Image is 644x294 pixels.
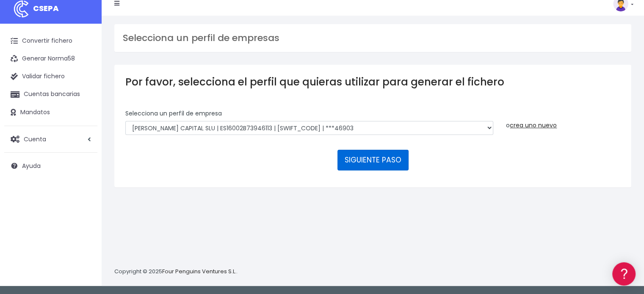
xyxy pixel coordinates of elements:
[125,109,222,118] label: Selecciona un perfíl de empresa
[116,244,163,252] a: POWERED BY ENCHANT
[4,130,97,148] a: Cuenta
[8,216,161,229] a: API
[123,33,623,44] h3: Selecciona un perfil de empresas
[4,85,97,103] a: Cuentas bancarias
[125,76,620,88] h3: Por favor, selecciona el perfil que quieras utilizar para generar el fichero
[4,104,97,121] a: Mandatos
[510,121,557,129] a: crea uno nuevo
[8,93,161,102] div: Convertir ficheros
[8,181,161,195] a: General
[114,267,238,276] p: Copyright © 2025 .
[8,168,161,176] div: Facturación
[24,135,46,143] span: Cuenta
[8,133,161,146] a: Videotutoriales
[162,267,236,275] a: Four Penguins Ventures S.L.
[4,32,97,50] a: Convertir fichero
[337,150,409,170] button: SIGUIENTE PASO
[33,3,59,14] span: CSEPA
[4,68,97,85] a: Validar fichero
[8,120,161,133] a: Problemas habituales
[8,59,161,67] div: Información general
[8,72,161,85] a: Información general
[8,107,161,120] a: Formatos
[8,146,161,159] a: Perfiles de empresas
[506,109,620,130] div: o
[8,203,161,211] div: Programadores
[8,226,161,241] button: Contáctanos
[4,157,97,175] a: Ayuda
[4,50,97,68] a: Generar Norma58
[22,162,41,170] span: Ayuda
